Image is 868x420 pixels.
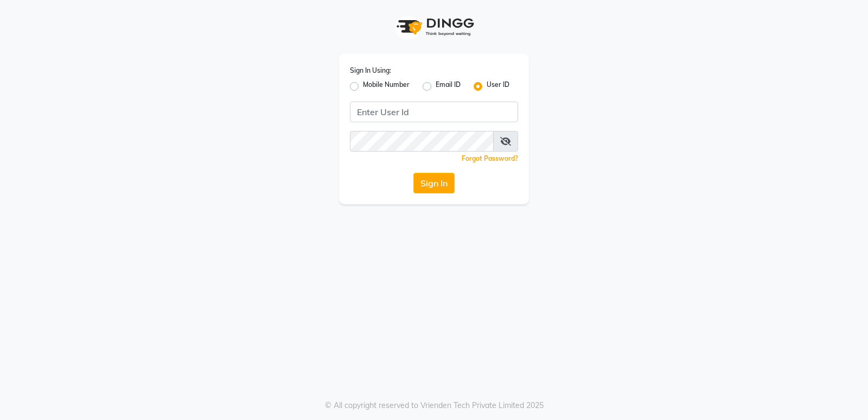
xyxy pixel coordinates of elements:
input: Username [350,131,494,152]
label: Email ID [436,80,461,93]
input: Username [350,102,518,122]
a: Forgot Password? [462,154,518,162]
label: Mobile Number [363,80,410,93]
label: User ID [487,80,509,93]
label: Sign In Using: [350,66,391,76]
button: Sign In [413,173,455,193]
img: logo1.svg [391,11,477,43]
